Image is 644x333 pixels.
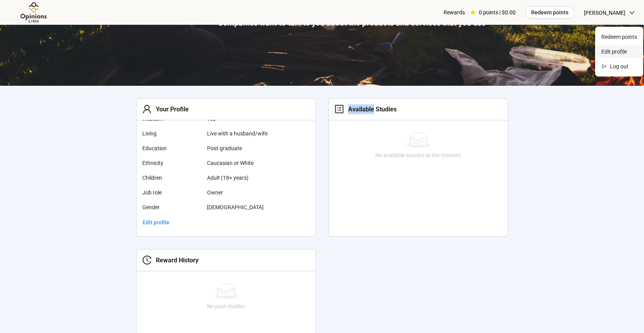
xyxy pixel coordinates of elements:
[142,159,201,167] span: Ethnicity
[601,47,637,56] span: Edit profile
[142,203,201,212] span: Gender
[142,255,152,265] span: history
[332,151,505,160] div: No available surveys at the moment
[207,188,285,197] span: Owner
[140,302,313,310] div: No past studies
[470,10,476,15] span: star
[610,62,637,71] span: Log out
[152,104,189,114] div: Your Profile
[142,144,201,153] span: Education
[142,173,201,182] span: Children
[207,129,285,138] span: Live with a husband/wife
[152,255,199,265] div: Reward History
[601,33,637,41] span: Redeem points
[142,104,152,114] span: user
[344,104,397,114] div: Available Studies
[584,0,625,25] span: [PERSON_NAME]
[525,6,575,19] button: Redeem points
[207,203,285,212] span: [DEMOGRAPHIC_DATA]
[143,218,169,227] span: Edit profile
[207,159,285,167] span: Caucasian or White
[207,173,285,182] span: Adult (18+ years)
[335,104,344,114] span: profile
[136,216,176,229] a: Edit profile
[207,144,285,153] span: Post-graduate
[629,10,635,16] span: down
[142,188,201,197] span: Job role
[531,8,568,17] span: Redeem points
[142,129,201,138] span: Living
